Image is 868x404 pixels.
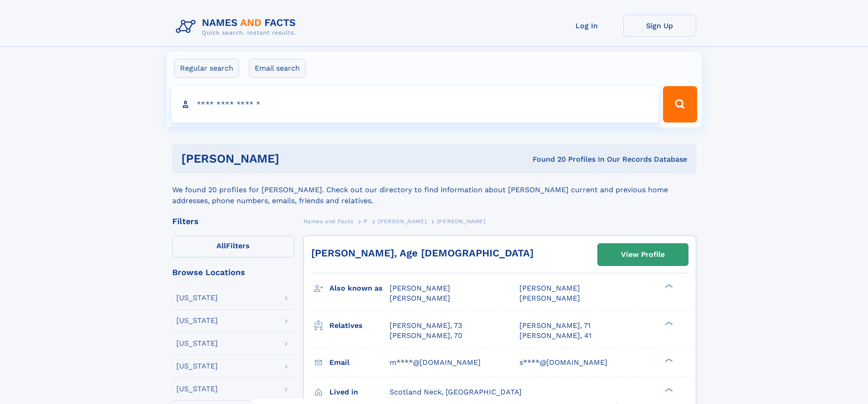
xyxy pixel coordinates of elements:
[663,387,673,393] div: ❯
[311,247,534,259] a: [PERSON_NAME], Age [DEMOGRAPHIC_DATA]
[364,215,368,227] a: P
[329,318,390,333] h3: Relatives
[623,15,696,37] a: Sign Up
[378,215,426,227] a: [PERSON_NAME]
[390,331,462,341] a: [PERSON_NAME], 70
[172,268,294,276] div: Browse Locations
[172,174,696,206] div: We found 20 profiles for [PERSON_NAME]. Check out our directory to find information about [PERSON...
[390,388,522,396] span: Scotland Neck, [GEOGRAPHIC_DATA]
[329,355,390,370] h3: Email
[176,317,218,324] div: [US_STATE]
[390,284,450,292] span: [PERSON_NAME]
[519,284,580,292] span: [PERSON_NAME]
[172,235,294,257] label: Filters
[176,340,218,347] div: [US_STATE]
[437,218,486,225] span: [PERSON_NAME]
[249,59,306,78] label: Email search
[663,86,697,123] button: Search Button
[364,218,368,225] span: P
[303,215,354,227] a: Names and Facts
[663,320,673,326] div: ❯
[171,86,659,123] input: search input
[519,331,591,341] a: [PERSON_NAME], 41
[598,244,688,266] a: View Profile
[663,357,673,363] div: ❯
[550,15,623,37] a: Log In
[172,15,303,39] img: Logo Names and Facts
[329,384,390,400] h3: Lived in
[406,154,687,164] div: Found 20 Profiles In Our Records Database
[176,363,218,370] div: [US_STATE]
[390,294,450,302] span: [PERSON_NAME]
[519,294,580,302] span: [PERSON_NAME]
[390,321,462,331] a: [PERSON_NAME], 73
[172,217,294,225] div: Filters
[181,153,406,164] h1: [PERSON_NAME]
[174,59,239,78] label: Regular search
[663,283,673,289] div: ❯
[329,281,390,296] h3: Also known as
[519,321,591,331] a: [PERSON_NAME], 71
[176,385,218,393] div: [US_STATE]
[378,218,426,225] span: [PERSON_NAME]
[216,241,226,250] span: All
[176,294,218,302] div: [US_STATE]
[621,244,665,265] div: View Profile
